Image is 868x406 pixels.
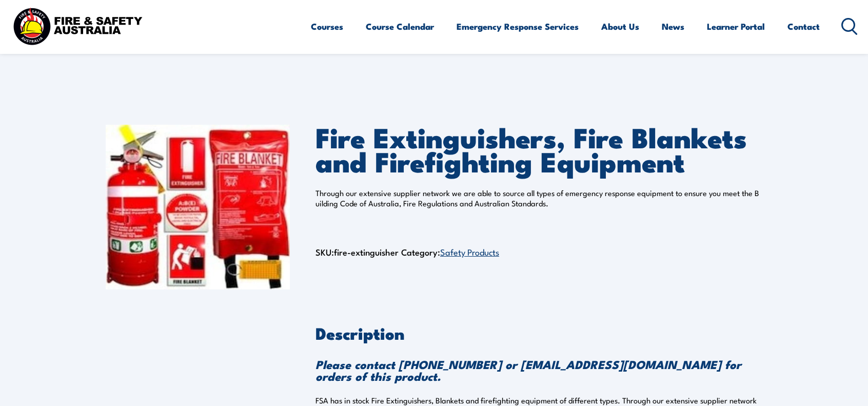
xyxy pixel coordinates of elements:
[315,125,762,172] h1: Fire Extinguishers, Fire Blankets and Firefighting Equipment
[315,355,741,385] strong: Please contact [PHONE_NUMBER] or [EMAIL_ADDRESS][DOMAIN_NAME] for orders of this product.
[315,325,762,340] h2: Description
[366,13,434,40] a: Course Calendar
[707,13,765,40] a: Learner Portal
[440,245,499,258] a: Safety Products
[787,13,820,40] a: Contact
[662,13,684,40] a: News
[457,13,579,40] a: Emergency Response Services
[311,13,343,40] a: Courses
[315,245,399,258] span: SKU:
[334,245,399,258] span: fire-extinguisher
[401,245,499,258] span: Category:
[315,188,762,208] p: Through our extensive supplier network we are able to source all types of emergency response equi...
[601,13,639,40] a: About Us
[106,125,290,289] img: Fire Extinguishers, Fire Blankets and Firefighting Equipment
